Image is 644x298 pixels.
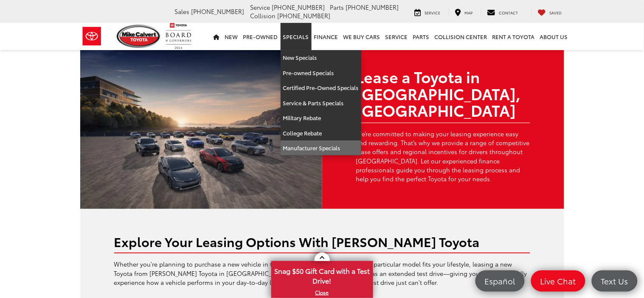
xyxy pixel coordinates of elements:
a: New [222,23,241,50]
span: Service [250,3,270,11]
a: About Us [537,23,571,50]
span: Sales [175,7,190,16]
span: Parts [330,3,344,11]
p: We’re committed to making your leasing experience easy and rewarding. That’s why we provide a ran... [356,129,530,184]
a: Collision Center [432,23,490,50]
span: Contact [499,10,518,15]
span: Español [481,276,520,286]
span: Saved [550,10,562,15]
span: Text Us [597,276,633,286]
a: Text Us [592,270,638,292]
a: Military Rebate [281,110,361,126]
a: Manufacturer Specials [281,141,361,155]
img: Toyota [76,22,108,50]
span: Live Chat [536,276,580,286]
a: Service [408,8,447,16]
a: Home [211,23,222,50]
a: Service [383,23,411,50]
a: Contact [481,8,525,16]
a: Certified Pre-Owned Specials [281,80,361,96]
a: Español [475,270,525,292]
span: [PHONE_NUMBER] [272,3,325,11]
span: [PHONE_NUMBER] [191,7,245,16]
a: New Specials [281,50,361,65]
span: Map [465,10,473,15]
a: Map [449,8,479,16]
span: [PHONE_NUMBER] [346,3,399,11]
a: Service & Parts Specials [281,96,361,111]
p: Whether you're planning to purchase a new vehicle in the future or simply want to see if a partic... [114,260,530,287]
a: Pre-owned Specials [281,65,361,81]
h2: Explore Your Leasing Options With [PERSON_NAME] Toyota [114,234,530,248]
span: Snag $50 Gift Card with a Test Drive! [272,262,372,288]
a: College Rebate [281,126,361,141]
a: My Saved Vehicles [532,8,568,16]
img: Mike Calvert Toyota [117,25,162,48]
a: Pre-Owned [241,23,281,50]
a: Rent a Toyota [490,23,537,50]
a: Finance [312,23,341,50]
h1: Lease a Toyota in [GEOGRAPHIC_DATA], [GEOGRAPHIC_DATA] [356,68,530,118]
a: Live Chat [531,270,585,292]
span: Collision [250,11,276,20]
a: WE BUY CARS [341,23,383,50]
a: Specials [281,23,312,50]
a: Parts [411,23,432,50]
span: Service [425,10,441,15]
span: [PHONE_NUMBER] [278,11,331,20]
